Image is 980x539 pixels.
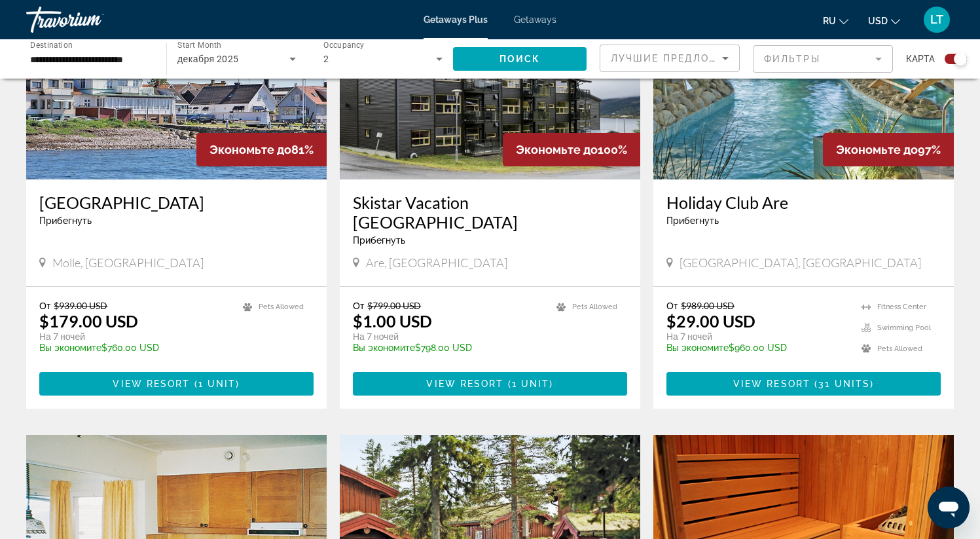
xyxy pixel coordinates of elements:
[680,255,921,270] span: [GEOGRAPHIC_DATA], [GEOGRAPHIC_DATA]
[666,372,941,396] button: View Resort(31 units)
[323,54,329,64] span: 2
[514,14,556,25] a: Getaways
[39,193,314,212] a: [GEOGRAPHIC_DATA]
[26,3,157,37] a: Travorium
[836,143,918,157] span: Экономьте до
[818,379,870,389] span: 31 units
[196,133,327,166] div: 81%
[504,379,554,389] span: ( )
[39,372,314,396] button: View Resort(1 unit)
[823,16,836,26] span: ru
[177,54,239,64] span: декабря 2025
[572,303,617,311] span: Pets Allowed
[877,344,922,353] span: Pets Allowed
[810,379,874,389] span: ( )
[426,379,503,389] span: View Resort
[353,235,405,246] span: Прибегнуть
[516,143,598,157] span: Экономьте до
[920,6,954,33] button: User Menu
[666,343,848,353] p: $960.00 USD
[353,372,627,396] button: View Resort(1 unit)
[353,331,543,343] p: На 7 ночей
[512,379,550,389] span: 1 unit
[753,45,893,73] button: Filter
[666,300,678,311] span: От
[930,13,943,26] span: LT
[113,379,190,389] span: View Resort
[353,343,415,353] span: Вы экономите
[259,303,304,311] span: Pets Allowed
[30,40,73,49] span: Destination
[366,255,507,270] span: Are, [GEOGRAPHIC_DATA]
[681,300,735,311] span: $989.00 USD
[198,379,236,389] span: 1 unit
[353,311,432,331] p: $1.00 USD
[868,11,900,30] button: Change currency
[666,343,729,353] span: Вы экономите
[823,11,848,30] button: Change language
[39,215,92,226] span: Прибегнуть
[323,41,365,50] span: Occupancy
[906,50,935,68] span: карта
[424,14,488,25] a: Getaways Plus
[733,379,810,389] span: View Resort
[39,343,230,353] p: $760.00 USD
[823,133,954,166] div: 97%
[877,303,926,311] span: Fitness Center
[928,487,970,529] iframe: Schaltfläche zum Öffnen des Messaging-Fensters
[503,133,640,166] div: 100%
[611,50,729,66] mat-select: Sort by
[209,143,291,157] span: Экономьте до
[52,255,204,270] span: Molle, [GEOGRAPHIC_DATA]
[54,300,107,311] span: $939.00 USD
[367,300,421,311] span: $799.00 USD
[666,215,719,226] span: Прибегнуть
[39,343,101,353] span: Вы экономите
[868,16,888,26] span: USD
[877,324,931,332] span: Swimming Pool
[177,41,221,50] span: Start Month
[666,311,755,331] p: $29.00 USD
[39,331,230,343] p: На 7 ночей
[39,300,50,311] span: От
[611,53,750,64] span: Лучшие предложения
[353,343,543,353] p: $798.00 USD
[353,193,627,232] a: Skistar Vacation [GEOGRAPHIC_DATA]
[666,331,848,343] p: На 7 ночей
[453,47,587,71] button: Поиск
[39,311,138,331] p: $179.00 USD
[666,193,941,212] a: Holiday Club Are
[191,379,240,389] span: ( )
[499,54,541,64] span: Поиск
[353,300,364,311] span: От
